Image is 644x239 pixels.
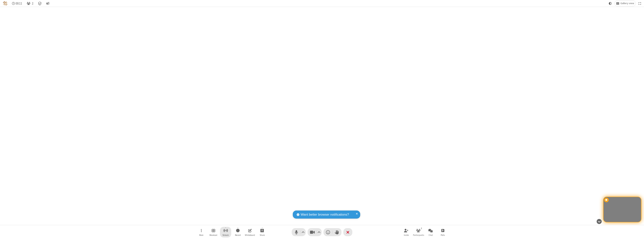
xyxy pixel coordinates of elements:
button: Mute (⌘+Shift+A) [292,228,306,236]
button: Open participant list [413,227,424,238]
span: Want better browser notifications? [301,212,349,217]
button: Video setting [317,228,322,236]
img: QA Selenium DO NOT DELETE OR CHANGE [3,1,7,6]
button: Start streaming [220,227,231,238]
span: Invite [404,234,409,236]
div: Meeting details Encryption enabled [36,1,43,6]
button: Open poll [437,227,448,238]
button: Manage Breakout Rooms [208,227,219,238]
button: Open shared whiteboard [244,227,256,238]
span: Share [260,234,265,236]
button: End or leave meeting [343,228,352,236]
button: Using system theme [607,1,613,6]
span: More [199,234,203,236]
button: Send a reaction [323,228,332,236]
span: Polls [441,234,445,236]
span: Gallery view [620,2,634,5]
button: Open chat [425,227,436,238]
button: Open menu [196,227,207,238]
span: Record [235,234,241,236]
div: 2 [420,227,423,230]
span: Whiteboard [245,234,255,236]
button: Open participant list [25,1,35,6]
button: Invite participants (⌘+Shift+I) [401,227,412,238]
button: Stop video (⌘+Shift+V) [308,228,322,236]
span: 2 [32,2,33,5]
button: Fullscreen [637,1,643,6]
button: Conversation [45,1,51,6]
button: Raise hand [332,228,341,236]
div: Timer [10,1,24,6]
button: Hide [595,217,603,226]
button: Start recording [232,227,243,238]
span: Breakout [209,234,217,236]
button: Start sharing [256,227,268,238]
button: Change layout [615,1,636,6]
span: Chat [429,234,433,236]
span: Stream [222,234,229,236]
span: Participants [413,234,424,236]
span: 00:11 [16,2,22,5]
button: Audio settings [301,228,306,236]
